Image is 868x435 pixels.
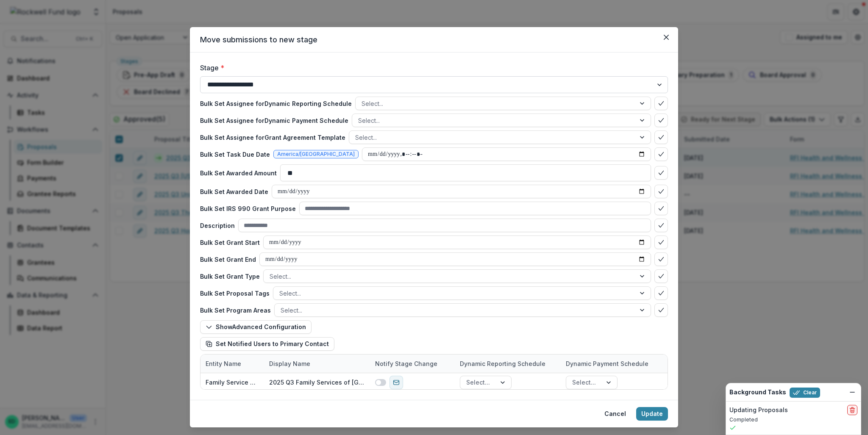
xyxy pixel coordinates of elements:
button: Clear [790,388,820,398]
div: Dynamic Payment Schedule [561,359,654,368]
button: bulk-confirm-option [654,114,668,127]
div: Family Service Center of [GEOGRAPHIC_DATA] and [GEOGRAPHIC_DATA] [206,378,259,387]
div: Display Name [264,355,370,373]
label: Stage [200,63,663,73]
button: Update [636,407,668,421]
button: ShowAdvanced Configuration [200,320,312,334]
p: Bulk Set Assignee for Grant Agreement Template [200,133,345,142]
h2: Background Tasks [729,389,786,396]
div: Notify Stage Change [370,355,455,373]
div: Dynamic Reporting Schedule [455,355,561,373]
p: Description [200,221,235,230]
div: Display Name [264,359,315,368]
button: Cancel [599,407,631,421]
p: Bulk Set Proposal Tags [200,289,270,298]
button: bulk-confirm-option [654,147,668,161]
p: Bulk Set Awarded Amount [200,169,277,177]
div: Payment Preference [667,359,737,368]
header: Move submissions to new stage [190,27,678,53]
button: bulk-confirm-option [654,219,668,232]
div: Notify Stage Change [370,359,442,368]
button: bulk-confirm-option [654,166,668,180]
p: Bulk Set Assignee for Dynamic Reporting Schedule [200,99,352,108]
p: Bulk Set Task Due Date [200,150,270,159]
div: 2025 Q3 Family Services of [GEOGRAPHIC_DATA] and [GEOGRAPHIC_DATA] [269,378,365,387]
button: Close [659,30,673,44]
p: Bulk Set Grant End [200,255,256,264]
button: bulk-confirm-option [654,286,668,300]
button: bulk-confirm-option [654,269,668,283]
p: Bulk Set Awarded Date [200,187,268,196]
button: bulk-confirm-option [654,97,668,110]
button: bulk-confirm-option [654,185,668,198]
button: bulk-confirm-option [654,303,668,317]
button: bulk-confirm-option [654,236,668,249]
div: Entity Name [200,355,264,373]
p: Bulk Set Program Areas [200,306,271,315]
p: Bulk Set Assignee for Dynamic Payment Schedule [200,116,348,125]
div: Payment Preference [667,355,773,373]
p: Bulk Set IRS 990 Grant Purpose [200,204,296,213]
button: Set Notified Users to Primary Contact [200,337,334,351]
p: Bulk Set Grant Type [200,272,260,281]
p: Bulk Set Grant Start [200,238,260,247]
button: delete [847,405,857,415]
div: Dynamic Reporting Schedule [455,359,551,368]
h2: Updating Proposals [729,407,788,414]
button: Dismiss [847,387,857,397]
div: Entity Name [200,359,246,368]
div: Dynamic Payment Schedule [561,355,667,373]
span: America/[GEOGRAPHIC_DATA] [277,151,355,157]
button: bulk-confirm-option [654,202,668,215]
button: send-email [389,376,403,389]
p: Completed [729,416,857,424]
button: bulk-confirm-option [654,252,668,266]
button: bulk-confirm-option [654,130,668,144]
